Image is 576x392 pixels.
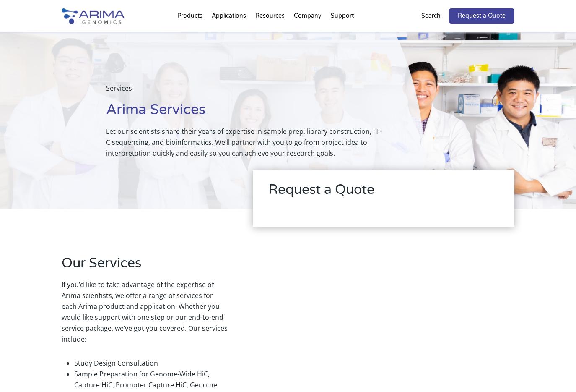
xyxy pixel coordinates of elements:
[106,83,382,100] p: Services
[106,126,382,159] p: Let our scientists share their years of expertise in sample prep, library construction, Hi-C sequ...
[106,100,382,126] h1: Arima Services
[268,180,499,206] h2: Request a Quote
[449,8,514,24] a: Request a Quote
[62,279,228,351] p: If you’d like to take advantage of the expertise of Arima scientists, we offer a range of service...
[74,358,228,368] li: Study Design Consultation
[62,8,125,24] img: Arima-Genomics-logo
[421,10,441,21] p: Search
[62,254,228,279] h2: Our Services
